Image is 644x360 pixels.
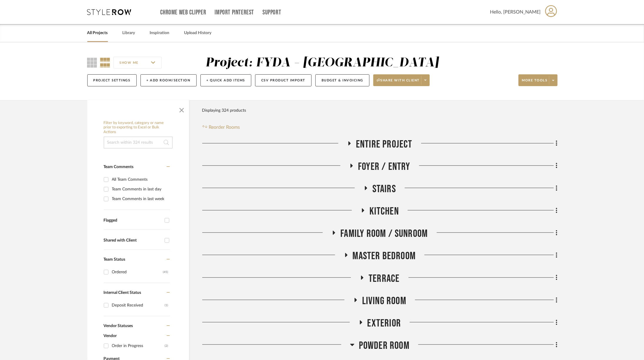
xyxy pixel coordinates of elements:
button: Share with client [373,74,430,86]
span: Living Room [362,295,406,307]
span: Powder Room [359,339,409,352]
a: Support [262,10,281,15]
span: Entire Project [356,138,412,151]
button: Close [176,103,188,115]
span: Share with client [377,78,420,87]
span: Foyer / Entry [358,160,410,173]
span: More tools [522,78,548,87]
span: Terrace [369,272,399,285]
button: CSV Product Import [255,74,312,86]
span: Stairs [372,183,396,195]
span: Vendor Statuses [104,324,133,328]
span: Hello, [PERSON_NAME] [490,9,541,16]
div: Team Comments in last week [112,194,168,204]
button: Budget & Invoicing [315,74,369,86]
button: + Add Room/Section [140,74,197,86]
span: Family Room / Sunroom [340,227,428,240]
a: Upload History [184,29,212,37]
span: Exterior [367,317,401,330]
div: Ordered [112,267,163,277]
button: More tools [518,74,558,86]
button: Project Settings [87,74,137,86]
div: Displaying 324 products [202,105,246,116]
span: Team Status [104,257,126,262]
button: + Quick Add Items [200,74,252,86]
a: Library [123,29,135,37]
a: Import Pinterest [215,10,254,15]
div: Team Comments in last day [112,185,168,194]
div: Order in Progress [112,341,165,351]
div: (1) [165,301,168,310]
input: Search within 324 results [104,137,173,148]
a: Inspiration [150,29,170,37]
div: Shared with Client [104,238,162,243]
span: Team Comments [104,165,134,169]
span: Internal Client Status [104,291,141,295]
span: Reorder Rooms [209,124,240,131]
div: Flagged [104,218,162,223]
span: Master Bedroom [353,250,416,262]
button: Reorder Rooms [202,124,240,131]
div: Deposit Received [112,301,165,310]
span: Kitchen [369,205,399,218]
div: All Team Comments [112,175,168,184]
div: (45) [163,267,168,277]
h6: Filter by keyword, category or name prior to exporting to Excel or Bulk Actions [104,121,173,135]
a: All Projects [87,29,108,37]
div: Project: FYDA - [GEOGRAPHIC_DATA] [205,57,439,69]
span: Vendor [104,334,117,338]
a: Chrome Web Clipper [160,10,206,15]
div: (2) [165,341,168,351]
